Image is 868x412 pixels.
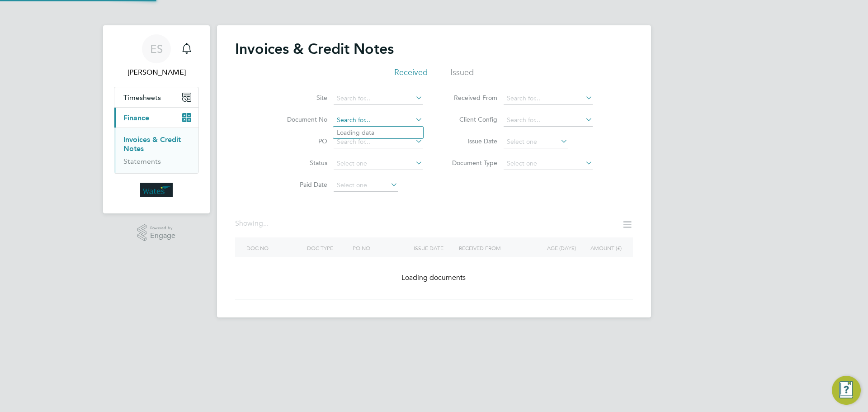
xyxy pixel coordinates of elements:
span: Engage [150,232,175,240]
span: Timesheets [123,93,161,102]
label: Client Config [445,115,497,123]
label: Site [275,94,327,102]
a: Invoices & Credit Notes [123,135,181,153]
label: Document No [275,115,327,123]
input: Search for... [334,114,423,127]
input: Search for... [504,92,593,105]
button: Engage Resource Center [832,376,861,405]
a: Go to home page [114,183,199,197]
input: Search for... [334,136,423,148]
label: PO [275,137,327,145]
input: Select one [504,136,568,148]
a: Statements [123,157,161,166]
div: Finance [114,128,198,173]
span: ... [263,219,269,228]
li: Received [394,67,428,83]
h2: Invoices & Credit Notes [235,40,394,58]
li: Loading data [333,127,423,138]
input: Select one [504,157,593,170]
label: Issue Date [445,137,497,145]
label: Paid Date [275,180,327,189]
span: Finance [123,114,149,122]
input: Select one [334,157,423,170]
button: Timesheets [114,87,198,107]
a: ES[PERSON_NAME] [114,34,199,78]
input: Search for... [504,114,593,127]
span: Powered by [150,224,175,232]
input: Search for... [334,92,423,105]
label: Received From [445,94,497,102]
span: ES [150,43,163,55]
nav: Main navigation [103,25,210,213]
label: Status [275,159,327,167]
button: Finance [114,108,198,128]
label: Document Type [445,159,497,167]
li: Issued [450,67,474,83]
img: wates-logo-retina.png [140,183,173,197]
a: Powered byEngage [137,224,176,242]
input: Select one [334,179,398,192]
div: Showing [235,219,270,228]
span: Emily Summerfield [114,67,199,78]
